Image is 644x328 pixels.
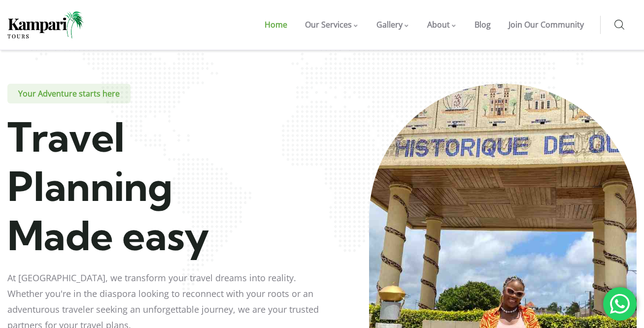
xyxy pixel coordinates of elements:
div: 'Chat [603,287,637,321]
img: Home [7,11,84,38]
span: Our Services [305,19,352,30]
span: Blog [475,19,491,30]
span: About [427,19,450,30]
span: Join Our Community [508,19,584,30]
span: Home [265,19,287,30]
span: Travel Planning Made easy [7,112,209,261]
span: Your Adventure starts here [7,84,131,103]
span: Gallery [376,19,403,30]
